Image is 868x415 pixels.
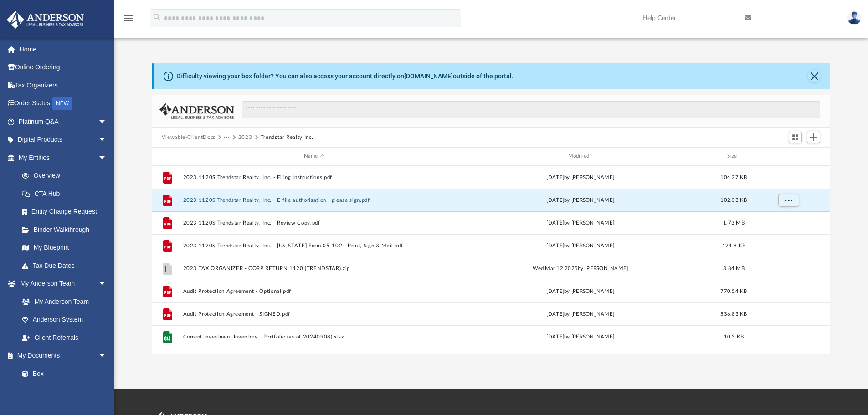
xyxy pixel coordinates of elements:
button: 2023 1120S Trendstar Realty, Inc. - E-file authorisation - please sign.pdf [183,197,445,203]
span: 536.83 KB [720,311,747,316]
button: 2023 1120S Trendstar Realty, Inc. - Filing Instructions.pdf [183,174,445,180]
a: CTA Hub [13,184,121,203]
span: 770.54 KB [720,288,747,293]
div: NEW [52,97,72,110]
button: 2023 1120S Trendstar Realty, Inc. - [US_STATE] Form 05-102 - Print, Sign & Mail.pdf [183,243,445,249]
div: [DATE] by [PERSON_NAME] [449,333,712,341]
button: Trendstar Realty Inc. [261,133,313,142]
span: [DATE] [546,311,564,316]
a: My Documentsarrow_drop_down [6,347,116,365]
button: 2023 [238,133,252,142]
a: Anderson System [13,311,116,329]
div: Difficulty viewing your box folder? You can also access your account directly on outside of the p... [176,72,514,81]
span: 102.33 KB [720,197,747,202]
img: User Pic [847,11,861,25]
a: Order StatusNEW [6,94,121,113]
a: My Anderson Teamarrow_drop_down [6,275,116,293]
span: 124.8 KB [722,243,745,248]
button: Viewable-ClientDocs [162,133,216,142]
span: arrow_drop_down [98,113,116,131]
a: menu [123,17,134,24]
a: Home [6,40,121,58]
a: Online Ordering [6,58,121,77]
button: Audit Protection Agreement - Optional.pdf [183,288,445,294]
span: 10.3 KB [724,334,744,339]
input: Search files and folders [242,101,820,118]
div: Wed Mar 12 2025 by [PERSON_NAME] [449,264,712,272]
div: by [PERSON_NAME] [449,310,712,318]
a: Digital Productsarrow_drop_down [6,131,121,149]
div: [DATE] by [PERSON_NAME] [449,287,712,295]
a: [DOMAIN_NAME] [404,72,453,80]
button: 2023 1120S Trendstar Realty, Inc. - Review Copy.pdf [183,220,445,226]
div: grid [152,166,831,354]
div: id [156,152,179,160]
div: Size [715,152,752,160]
a: Platinum Q&Aarrow_drop_down [6,113,121,131]
a: My Anderson Team [13,292,112,311]
div: id [756,152,820,160]
a: Tax Due Dates [13,256,121,275]
div: [DATE] by [PERSON_NAME] [449,173,712,181]
button: More options [778,193,799,207]
span: arrow_drop_down [98,347,116,365]
button: 2023 TAX ORGANIZER - CORP RETURN 1120 (TRENDSTAR).zip [183,266,445,272]
a: Binder Walkthrough [13,220,121,239]
span: 3.84 MB [723,266,745,271]
span: 104.27 KB [720,174,747,179]
span: arrow_drop_down [98,149,116,167]
a: Box [13,364,112,383]
a: Entity Change Request [13,203,121,221]
button: Add [807,131,821,143]
div: Modified [449,152,711,160]
div: [DATE] by [PERSON_NAME] [449,196,712,204]
button: Close [808,70,821,82]
span: arrow_drop_down [98,275,116,293]
i: menu [123,13,134,24]
button: ··· [224,133,230,142]
a: Overview [13,167,121,185]
span: arrow_drop_down [98,131,116,149]
button: Switch to Grid View [789,131,802,143]
img: Anderson Advisors Platinum Portal [4,11,87,29]
a: My Blueprint [13,239,116,257]
button: Audit Protection Agreement - SIGNED.pdf [183,311,445,317]
a: My Entitiesarrow_drop_down [6,149,121,167]
a: Meeting Minutes [13,383,116,401]
a: Client Referrals [13,328,116,347]
i: search [152,12,162,22]
div: [DATE] by [PERSON_NAME] [449,219,712,227]
button: Current Investment Inventory - Portfolio (as of 20240908).xlsx [183,334,445,340]
span: 1.73 MB [723,220,745,225]
a: Tax Organizers [6,76,121,94]
div: [DATE] by [PERSON_NAME] [449,241,712,250]
div: Name [182,152,445,160]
